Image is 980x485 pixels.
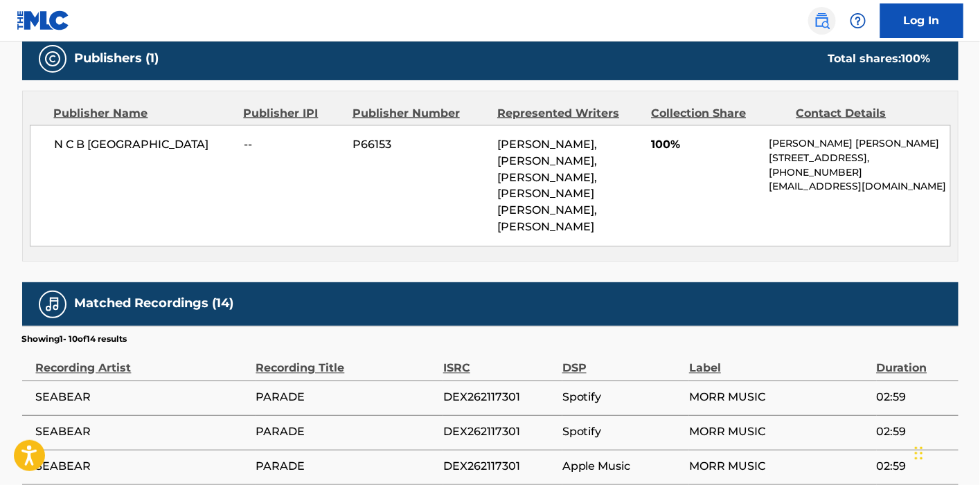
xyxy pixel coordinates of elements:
iframe: Chat Widget [911,419,980,485]
div: Publisher IPI [244,105,342,122]
h5: Matched Recordings (14) [75,296,234,312]
span: Spotify [562,390,682,406]
div: Publisher Name [54,105,233,122]
span: MORR MUSIC [689,459,869,475]
div: Label [689,346,869,377]
p: [STREET_ADDRESS], [769,151,950,165]
div: Collection Share [651,105,785,122]
span: Spotify [562,424,682,441]
div: DSP [562,346,682,377]
div: Help [844,7,872,35]
img: MLC Logo [17,10,70,30]
span: SEABEAR [36,390,249,406]
p: [PHONE_NUMBER] [769,165,950,180]
span: 100 % [902,52,931,65]
img: search [814,12,830,29]
p: Showing 1 - 10 of 14 results [22,333,127,346]
span: 100% [651,136,758,153]
h5: Publishers (1) [75,51,159,66]
div: Recording Artist [36,346,249,377]
span: MORR MUSIC [689,424,869,441]
span: SEABEAR [36,424,249,441]
div: Duration [877,346,952,377]
span: MORR MUSIC [689,390,869,406]
span: Apple Music [562,459,682,475]
span: SEABEAR [36,459,249,475]
div: Total shares: [828,51,931,67]
a: Log In [880,3,963,38]
span: 02:59 [877,390,952,406]
div: Publisher Number [353,105,487,122]
span: PARADE [256,424,436,441]
span: P66153 [353,136,487,153]
span: 02:59 [877,459,952,475]
span: N C B [GEOGRAPHIC_DATA] [55,136,234,153]
div: ISRC [443,346,555,377]
span: 02:59 [877,424,952,441]
span: -- [244,136,342,153]
div: Recording Title [256,346,436,377]
span: [PERSON_NAME], [PERSON_NAME], [PERSON_NAME], [PERSON_NAME] [PERSON_NAME], [PERSON_NAME] [497,138,597,234]
a: Public Search [808,7,836,35]
span: PARADE [256,390,436,406]
img: Publishers [44,51,61,67]
div: Contact Details [796,105,931,122]
span: PARADE [256,459,436,475]
div: Drag [915,432,923,474]
p: [EMAIL_ADDRESS][DOMAIN_NAME] [769,180,950,194]
img: Matched Recordings [44,296,61,313]
div: Represented Writers [497,105,641,122]
img: help [850,12,866,29]
span: DEX262117301 [443,390,555,406]
span: DEX262117301 [443,459,555,475]
p: [PERSON_NAME] [PERSON_NAME] [769,136,950,151]
span: DEX262117301 [443,424,555,441]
